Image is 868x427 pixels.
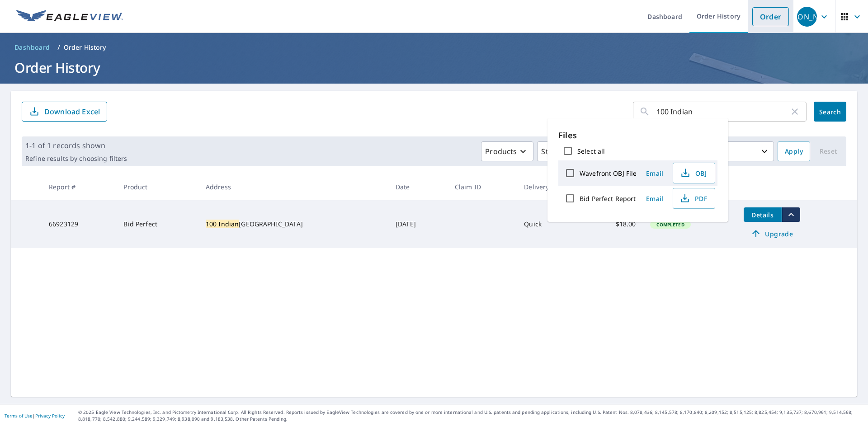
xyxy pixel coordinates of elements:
[42,200,116,248] td: 66923129
[814,102,846,122] button: Search
[584,200,643,248] td: $18.00
[577,147,605,155] label: Select all
[64,43,106,52] p: Order History
[206,220,239,228] mark: 100 Indian
[673,163,715,183] button: OBJ
[797,7,817,27] div: [PERSON_NAME]
[44,107,100,117] p: Download Excel
[388,200,448,248] td: [DATE]
[116,200,198,248] td: Bid Perfect
[57,42,60,53] li: /
[821,108,839,116] span: Search
[752,7,789,26] a: Order
[5,413,65,418] p: |
[778,141,810,161] button: Apply
[744,226,800,241] a: Upgrade
[11,40,857,55] nav: breadcrumb
[448,174,517,200] th: Claim ID
[640,192,669,206] button: Email
[644,194,665,203] span: Email
[541,146,563,157] p: Status
[679,168,708,178] span: OBJ
[744,207,782,222] button: detailsBtn-66923129
[16,10,123,23] img: EV Logo
[679,193,708,204] span: PDF
[25,140,127,151] p: 1-1 of 1 records shown
[651,221,689,228] span: Completed
[640,166,669,180] button: Email
[78,409,863,422] p: © 2025 Eagle View Technologies, Inc. and Pictometry International Corp. All Rights Reserved. Repo...
[22,102,107,122] button: Download Excel
[11,58,857,77] h1: Order History
[537,141,580,161] button: Status
[580,169,637,178] label: Wavefront OBJ File
[644,169,665,178] span: Email
[558,129,717,141] p: Files
[517,174,584,200] th: Delivery
[116,174,198,200] th: Product
[481,141,533,161] button: Products
[206,220,381,229] div: [GEOGRAPHIC_DATA]
[782,207,800,222] button: filesDropdownBtn-66923129
[749,211,776,219] span: Details
[517,200,584,248] td: Quick
[673,188,715,209] button: PDF
[5,413,33,419] a: Terms of Use
[11,40,54,55] a: Dashboard
[749,228,795,239] span: Upgrade
[656,99,789,124] input: Address, Report #, Claim ID, etc.
[485,146,517,157] p: Products
[785,146,803,157] span: Apply
[14,43,50,52] span: Dashboard
[198,174,388,200] th: Address
[580,194,636,203] label: Bid Perfect Report
[25,155,127,163] p: Refine results by choosing filters
[35,413,65,419] a: Privacy Policy
[388,174,448,200] th: Date
[42,174,116,200] th: Report #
